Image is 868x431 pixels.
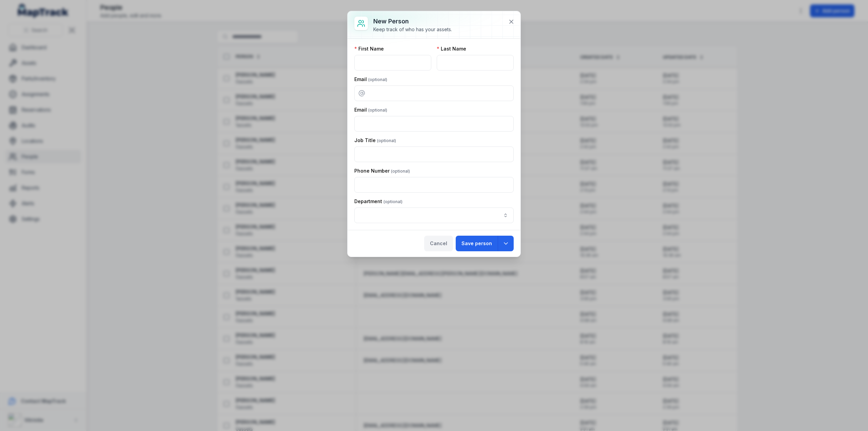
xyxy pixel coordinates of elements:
[354,198,402,205] label: Department
[354,168,410,174] label: Phone Number
[373,26,452,33] div: Keep track of who has your assets.
[354,45,384,52] label: First Name
[456,236,498,251] button: Save person
[437,45,466,52] label: Last Name
[354,106,387,113] label: Email
[354,76,387,83] label: Email
[373,17,452,26] h3: New person
[354,137,396,144] label: Job Title
[424,236,453,251] button: Cancel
